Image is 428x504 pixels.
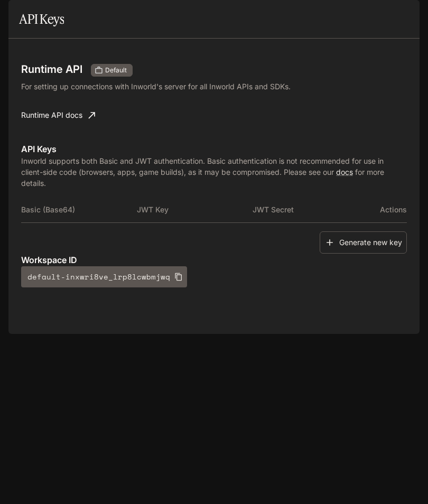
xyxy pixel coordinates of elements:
[21,143,407,155] p: API Keys
[21,197,137,222] th: Basic (Base64)
[21,64,82,74] h3: Runtime API
[253,197,368,222] th: JWT Secret
[137,197,253,222] th: JWT Key
[336,167,353,176] a: docs
[21,81,304,92] p: For setting up connections with Inworld's server for all Inworld APIs and SDKs.
[91,64,133,77] div: These keys will apply to your current workspace only
[101,66,131,75] span: Default
[19,8,64,30] h1: API Keys
[320,231,407,254] button: Generate new key
[21,266,187,287] button: default-inxwri8ve_lrp8lcwbmjwq
[368,197,407,222] th: Actions
[21,254,407,266] p: Workspace ID
[21,155,407,189] p: Inworld supports both Basic and JWT authentication. Basic authentication is not recommended for u...
[17,105,99,126] a: Runtime API docs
